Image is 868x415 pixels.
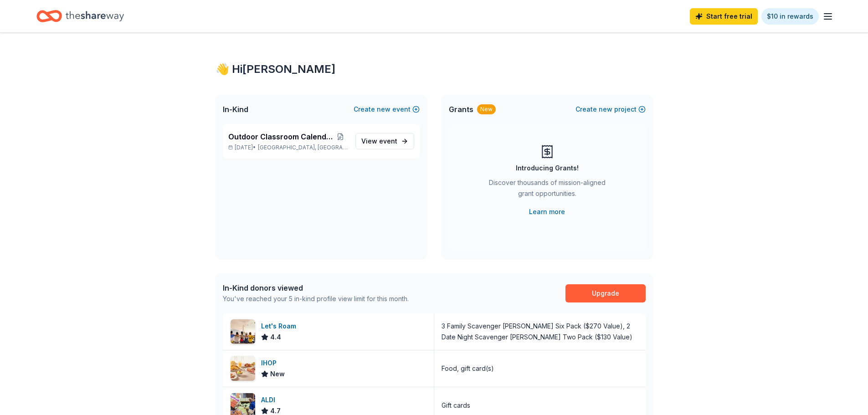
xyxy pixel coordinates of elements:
button: Createnewevent [354,104,420,115]
span: In-Kind [223,104,248,115]
span: new [377,104,390,115]
span: [GEOGRAPHIC_DATA], [GEOGRAPHIC_DATA] [258,144,348,151]
a: Upgrade [565,284,646,302]
span: Outdoor Classroom Calendar Raffle [228,131,333,142]
div: Discover thousands of mission-aligned grant opportunities. [485,177,609,203]
div: 👋 Hi [PERSON_NAME] [216,62,653,77]
span: 4.4 [270,332,281,343]
a: $10 in rewards [761,8,819,25]
a: View event [355,133,414,149]
div: In-Kind donors viewed [223,282,409,293]
p: [DATE] • [228,144,348,151]
div: Let's Roam [261,321,300,332]
span: View [361,136,397,147]
div: New [477,104,496,114]
span: new [599,104,612,115]
img: Image for Let's Roam [231,319,255,344]
a: Learn more [529,206,565,217]
div: Gift cards [442,400,470,411]
img: Image for IHOP [231,356,255,381]
div: Introducing Grants! [516,163,579,174]
button: Createnewproject [575,104,646,115]
span: New [270,369,285,379]
div: IHOP [261,358,285,369]
div: 3 Family Scavenger [PERSON_NAME] Six Pack ($270 Value), 2 Date Night Scavenger [PERSON_NAME] Two ... [442,321,638,343]
div: ALDI [261,395,281,405]
a: Start free trial [690,8,758,25]
div: You've reached your 5 in-kind profile view limit for this month. [223,293,409,304]
a: Home [36,5,124,27]
span: event [379,137,397,145]
div: Food, gift card(s) [442,363,494,374]
span: Grants [449,104,473,115]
